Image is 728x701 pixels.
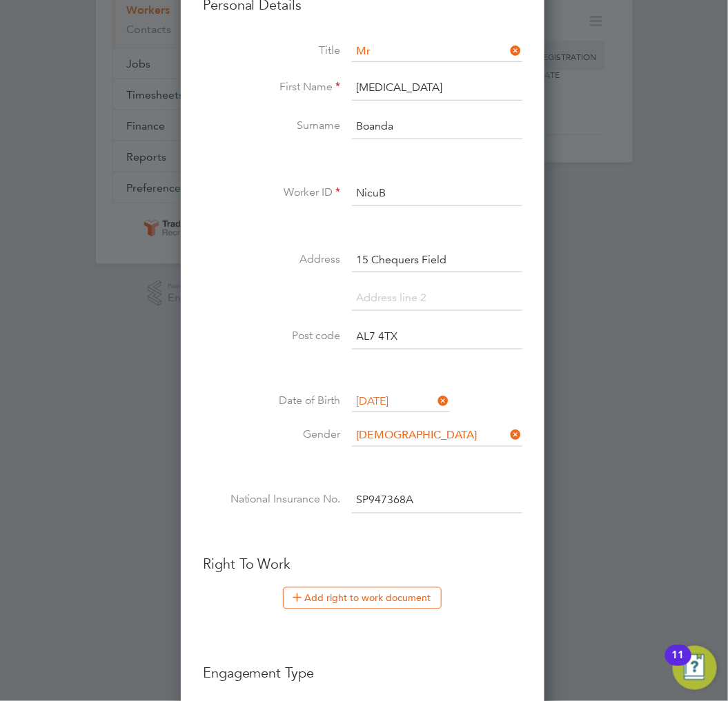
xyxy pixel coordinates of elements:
[203,185,341,200] label: Worker ID
[203,329,341,343] label: Post code
[673,646,717,690] button: Open Resource Center, 11 new notifications
[352,248,522,273] input: Address line 1
[203,119,341,133] label: Surname
[203,43,341,58] label: Title
[352,392,450,412] input: Select one
[203,394,341,408] label: Date of Birth
[203,80,341,94] label: First Name
[203,252,341,267] label: Address
[352,426,522,447] input: Select one
[352,286,522,311] input: Address line 2
[203,556,522,573] h3: Right To Work
[672,656,685,673] div: 11
[352,41,522,62] input: Select one
[203,428,341,443] label: Gender
[203,493,341,507] label: National Insurance No.
[203,651,522,682] h3: Engagement Type
[283,587,442,609] button: Add right to work document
